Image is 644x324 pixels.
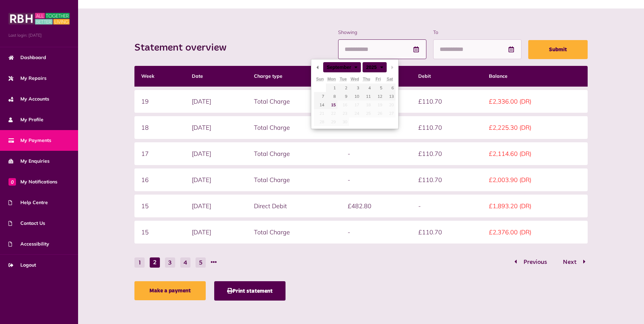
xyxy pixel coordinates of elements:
button: Submit [528,40,588,59]
td: £2,114.60 (DR) [482,142,588,165]
button: 12 [372,92,384,101]
th: Charge type [247,66,341,87]
span: My Profile [8,116,43,123]
button: 13 [384,92,395,101]
abbr: Thursday [363,77,370,82]
input: Use the arrow keys to pick a date [338,39,426,59]
td: £2,376.00 (DR) [482,221,588,244]
button: Go to page 3 [556,257,588,267]
label: Showing [338,29,426,36]
button: 3 [349,84,361,92]
abbr: Saturday [387,77,393,82]
td: £110.70 [411,90,482,113]
button: 6 [384,84,395,92]
label: To [433,29,521,36]
button: 4 [361,84,372,92]
span: Dashboard [8,54,46,61]
button: Go to page 4 [180,257,190,268]
button: Go to page 1 [512,257,554,267]
td: Direct Debit [247,195,341,217]
span: My Notifications [8,178,57,185]
td: 18 [134,116,185,139]
button: Go to page 5 [196,257,206,268]
span: Previous [518,259,552,265]
td: £110.70 [411,221,482,244]
button: Previous Month [314,62,321,72]
td: Total Charge [247,168,341,191]
button: Print statement [214,281,286,301]
th: Date [185,66,247,87]
button: 10 [349,92,361,101]
td: £2,003.90 (DR) [482,168,588,191]
td: [DATE] [185,195,247,217]
span: My Payments [8,137,51,144]
td: 19 [134,90,185,113]
button: Next Month [389,62,395,72]
span: My Repairs [8,75,47,82]
h2: Statement overview [134,42,233,54]
span: Next [558,259,582,265]
div: 2025 [363,62,386,72]
button: 14 [314,101,326,109]
span: Contact Us [8,220,45,227]
td: - [341,142,411,165]
button: 2 [337,84,349,92]
button: Go to page 1 [134,257,145,268]
td: £1,893.20 (DR) [482,195,588,217]
abbr: Friday [375,77,381,82]
td: 15 [134,221,185,244]
button: 11 [361,92,372,101]
abbr: Wednesday [351,77,359,82]
td: £110.70 [411,116,482,139]
button: 8 [326,92,337,101]
abbr: Tuesday [340,77,347,82]
abbr: Sunday [316,77,324,82]
td: 17 [134,142,185,165]
td: [DATE] [185,168,247,191]
td: Total Charge [247,90,341,113]
span: 0 [8,178,16,185]
span: Logout [8,262,36,269]
td: [DATE] [185,142,247,165]
td: £482.80 [341,195,411,217]
td: Total Charge [247,116,341,139]
th: Debit [411,66,482,87]
td: - [341,168,411,191]
td: - [411,195,482,217]
abbr: Monday [327,77,336,82]
span: Help Centre [8,199,48,206]
span: My Enquiries [8,158,50,165]
button: 7 [314,92,326,101]
span: Last login: [DATE] [8,32,70,38]
td: - [341,221,411,244]
td: £110.70 [411,168,482,191]
button: 1 [326,84,337,92]
span: Accessibility [8,240,49,248]
span: My Accounts [8,95,49,103]
td: 15 [134,195,185,217]
td: [DATE] [185,221,247,244]
td: [DATE] [185,116,247,139]
button: 9 [337,92,349,101]
button: 15 [326,101,337,109]
th: Week [134,66,185,87]
td: [DATE] [185,90,247,113]
td: £110.70 [411,142,482,165]
img: MyRBH [8,12,70,25]
button: Go to page 3 [165,257,175,268]
button: 5 [372,84,384,92]
td: 16 [134,168,185,191]
td: Total Charge [247,221,341,244]
td: Total Charge [247,142,341,165]
td: £2,225.30 (DR) [482,116,588,139]
td: £2,336.00 (DR) [482,90,588,113]
th: Balance [482,66,588,87]
a: Make a payment [134,281,206,300]
div: September [323,62,361,72]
